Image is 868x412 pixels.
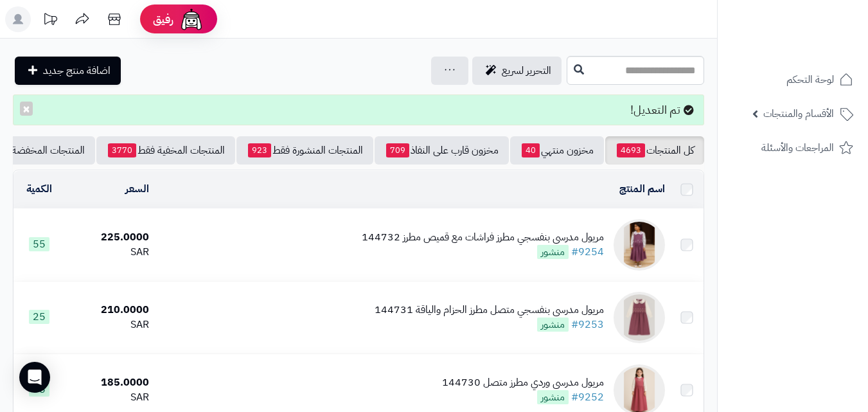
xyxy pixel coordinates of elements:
[179,6,204,32] img: ai-face.png
[537,245,569,259] span: منشور
[725,132,860,163] a: المراجعات والأسئلة
[34,6,66,35] a: تحديثات المنصة
[761,139,834,157] span: المراجعات والأسئلة
[29,310,49,324] span: 25
[605,136,704,165] a: كل المنتجات4693
[19,362,50,393] div: Open Intercom Messenger
[15,57,121,85] a: اضافة منتج جديد
[96,136,235,165] a: المنتجات المخفية فقط3770
[43,63,111,78] span: اضافة منتج جديد
[26,181,52,197] a: الكمية
[537,318,569,332] span: منشور
[725,64,860,95] a: لوحة التحكم
[29,382,49,397] span: 35
[571,390,604,405] a: #9252
[248,143,271,157] span: 923
[362,230,604,245] div: مريول مدرسي بنفسجي مطرز فراشات مع قميص مطرز 144732
[70,390,149,405] div: SAR
[617,143,645,157] span: 4693
[70,318,149,332] div: SAR
[29,237,49,251] span: 55
[70,230,149,245] div: 225.0000
[70,375,149,390] div: 185.0000
[153,12,173,27] span: رفيق
[125,181,149,197] a: السعر
[571,317,604,332] a: #9253
[386,143,409,157] span: 709
[614,292,665,343] img: مريول مدرسي بنفسجي متصل مطرز الحزام والياقة 144731
[571,244,604,260] a: #9254
[522,143,540,157] span: 40
[375,303,604,318] div: مريول مدرسي بنفسجي متصل مطرز الحزام والياقة 144731
[510,136,604,165] a: مخزون منتهي40
[236,136,373,165] a: المنتجات المنشورة فقط923
[108,143,136,157] span: 3770
[786,71,834,89] span: لوحة التحكم
[614,219,665,271] img: مريول مدرسي بنفسجي مطرز فراشات مع قميص مطرز 144732
[537,390,569,404] span: منشور
[13,94,704,125] div: تم التعديل!
[763,105,834,123] span: الأقسام والمنتجات
[375,136,509,165] a: مخزون قارب على النفاذ709
[70,245,149,260] div: SAR
[20,102,33,116] button: ×
[472,57,562,85] a: التحرير لسريع
[70,303,149,318] div: 210.0000
[619,181,665,197] a: اسم المنتج
[502,63,551,78] span: التحرير لسريع
[781,28,856,55] img: logo-2.png
[442,375,604,390] div: مريول مدرسي وردي مطرز متصل 144730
